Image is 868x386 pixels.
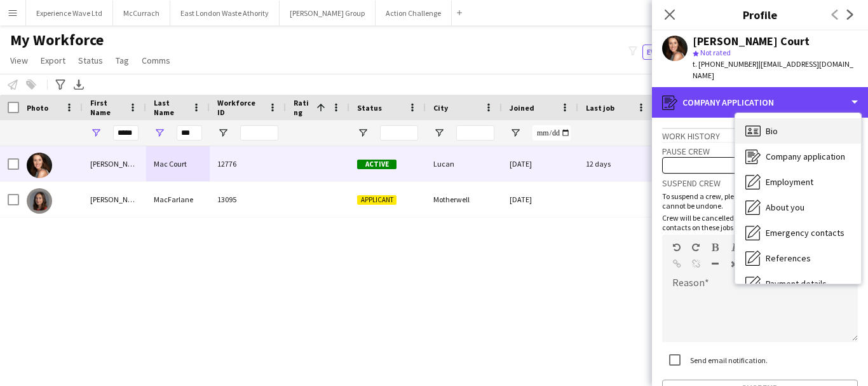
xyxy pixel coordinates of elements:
div: Mac Court [146,146,210,181]
span: Emergency contacts [766,227,844,238]
div: Lucan [426,146,502,181]
h3: Suspend crew [662,177,858,189]
span: Bio [766,125,778,137]
button: McCurrach [113,1,170,25]
span: Last job [586,103,614,113]
div: Company application [652,87,868,118]
div: Emergency contacts [735,220,861,245]
span: Not rated [700,48,731,57]
input: City Filter Input [456,125,494,141]
button: Open Filter Menu [357,127,369,139]
span: Applicant [357,195,397,205]
span: Joined [510,103,534,113]
span: Comms [142,55,170,66]
button: [PERSON_NAME] Group [280,1,376,25]
div: [DATE] [502,182,578,217]
button: Clear Formatting [729,259,738,269]
div: About you [735,195,861,220]
h3: Profile [652,6,868,23]
div: References [735,245,861,271]
div: Motherwell [426,182,502,217]
div: Work history [662,128,858,142]
p: To suspend a crew, please specify a reason. This action cannot be undone. [662,191,858,210]
button: Experience Wave Ltd [26,1,113,25]
span: City [433,103,448,113]
button: Action Challenge [376,1,452,25]
div: [DATE] [502,146,578,181]
div: Bio [735,118,861,144]
input: Status Filter Input [380,125,418,141]
button: Open Filter Menu [510,127,521,139]
span: Employment [766,176,813,188]
span: Export [41,55,65,66]
a: Status [73,52,108,69]
span: View [10,55,28,66]
button: Italic [729,242,738,252]
span: First Name [90,98,123,117]
div: Employment [735,169,861,195]
a: View [5,52,33,69]
div: [PERSON_NAME] [83,182,146,217]
button: Open Filter Menu [217,127,229,139]
button: Redo [691,242,700,252]
app-action-btn: Advanced filters [53,77,68,92]
span: Status [357,103,382,113]
span: My Workforce [10,31,104,50]
img: Katie Mac Court [27,153,52,178]
div: 12 days [578,146,654,181]
input: First Name Filter Input [113,125,139,141]
span: Rating [294,98,311,117]
h3: Pause crew [662,146,858,157]
div: 13095 [210,182,286,217]
div: MacFarlane [146,182,210,217]
span: t. [PHONE_NUMBER] [693,59,759,69]
div: [PERSON_NAME] [83,146,146,181]
a: Export [36,52,71,69]
span: | [EMAIL_ADDRESS][DOMAIN_NAME] [693,59,853,80]
a: Comms [137,52,175,69]
button: Horizontal Line [710,259,719,269]
button: Open Filter Menu [90,127,102,139]
button: Open Filter Menu [433,127,445,139]
button: Everyone4,788 [642,45,706,60]
span: About you [766,202,804,213]
span: Status [78,55,103,66]
button: Undo [672,242,681,252]
button: Open Filter Menu [154,127,165,139]
span: References [766,252,811,264]
span: Workforce ID [217,98,263,117]
div: Company application [735,144,861,169]
div: Payment details [735,271,861,296]
span: Company application [766,151,845,162]
input: Joined Filter Input [532,125,571,141]
span: Tag [116,55,129,66]
span: Last Name [154,98,187,117]
button: Pause [662,157,858,174]
img: Katie MacFarlane [27,188,52,214]
label: Send email notification. [688,355,768,365]
button: East London Waste Athority [170,1,280,25]
span: Payment details [766,278,827,289]
input: Last Name Filter Input [177,125,202,141]
div: [PERSON_NAME] Court [693,36,810,47]
span: Active [357,160,397,169]
div: 12776 [210,146,286,181]
a: Tag [111,52,134,69]
p: Crew will be cancelled on all future jobs and primary contacts on these jobs will be notified. [662,213,858,232]
app-action-btn: Export XLSX [71,77,86,92]
input: Workforce ID Filter Input [240,125,278,141]
span: Photo [27,103,48,113]
button: Bold [710,242,719,252]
